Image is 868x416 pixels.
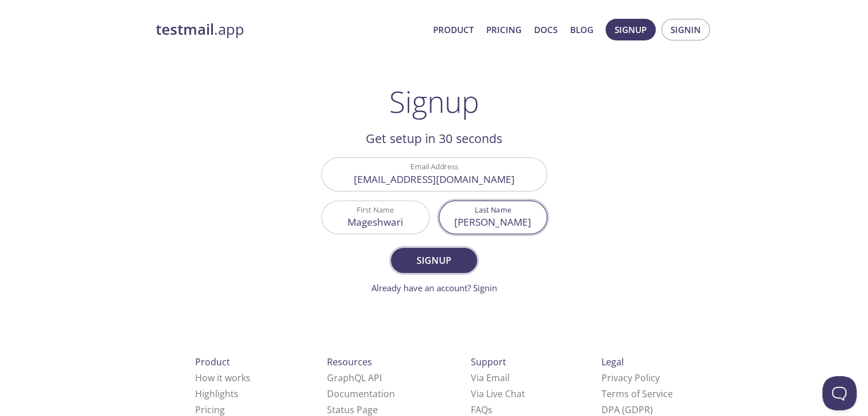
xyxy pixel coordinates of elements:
[471,403,492,416] a: FAQ
[570,22,594,37] a: Blog
[471,388,525,400] a: Via Live Chat
[327,356,372,368] span: Resources
[327,388,395,400] a: Documentation
[372,282,497,293] a: Already have an account? Signin
[391,248,477,273] button: Signup
[822,376,857,410] iframe: Help Scout Beacon - Open
[601,356,624,368] span: Legal
[321,129,547,148] h2: Get setup in 30 seconds
[403,252,464,268] span: Signup
[601,388,673,400] a: Terms of Service
[195,403,225,416] a: Pricing
[471,356,506,368] span: Support
[156,20,424,39] a: testmail.app
[615,22,647,37] span: Signup
[488,403,492,416] span: s
[195,388,239,400] a: Highlights
[327,403,378,416] a: Status Page
[605,19,656,40] button: Signup
[534,22,558,37] a: Docs
[195,356,230,368] span: Product
[327,372,382,384] a: GraphQL API
[471,372,510,384] a: Via Email
[433,22,474,37] a: Product
[195,372,251,384] a: How it works
[486,22,522,37] a: Pricing
[601,403,653,416] a: DPA (GDPR)
[661,19,710,40] button: Signin
[389,84,479,119] h1: Signup
[601,372,660,384] a: Privacy Policy
[156,19,214,39] strong: testmail
[671,22,701,37] span: Signin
